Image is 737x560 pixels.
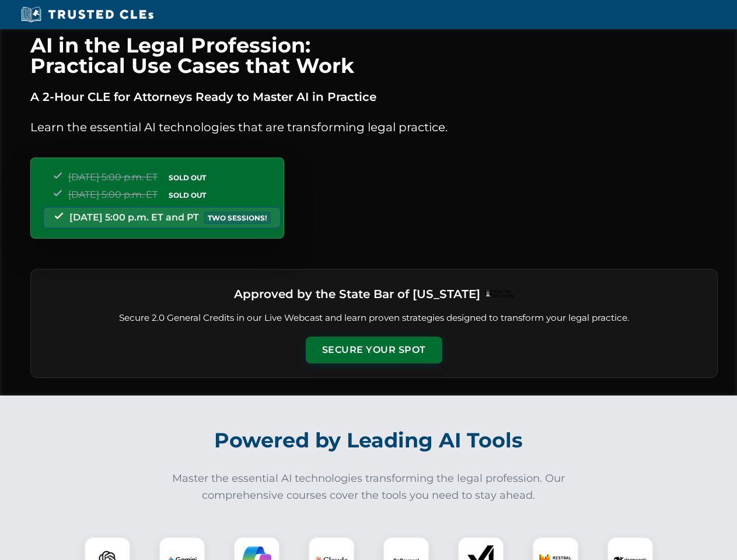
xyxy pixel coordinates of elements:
[165,171,210,184] span: SOLD OUT
[30,35,718,76] h1: AI in the Legal Profession: Practical Use Cases that Work
[306,337,442,363] button: Secure Your Spot
[30,87,718,106] p: A 2-Hour CLE for Attorneys Ready to Master AI in Practice
[485,290,514,298] img: Logo
[18,6,157,23] img: Trusted CLEs
[46,420,692,461] h2: Powered by Leading AI Tools
[68,189,158,200] span: [DATE] 5:00 p.m. ET
[165,189,210,201] span: SOLD OUT
[68,171,158,183] span: [DATE] 5:00 p.m. ET
[234,283,480,304] h3: Approved by the State Bar of [US_STATE]
[30,118,718,136] p: Learn the essential AI technologies that are transforming legal practice.
[165,470,573,504] p: Master the essential AI technologies transforming the legal profession. Our comprehensive courses...
[45,311,703,325] p: Secure 2.0 General Credits in our Live Webcast and learn proven strategies designed to transform ...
